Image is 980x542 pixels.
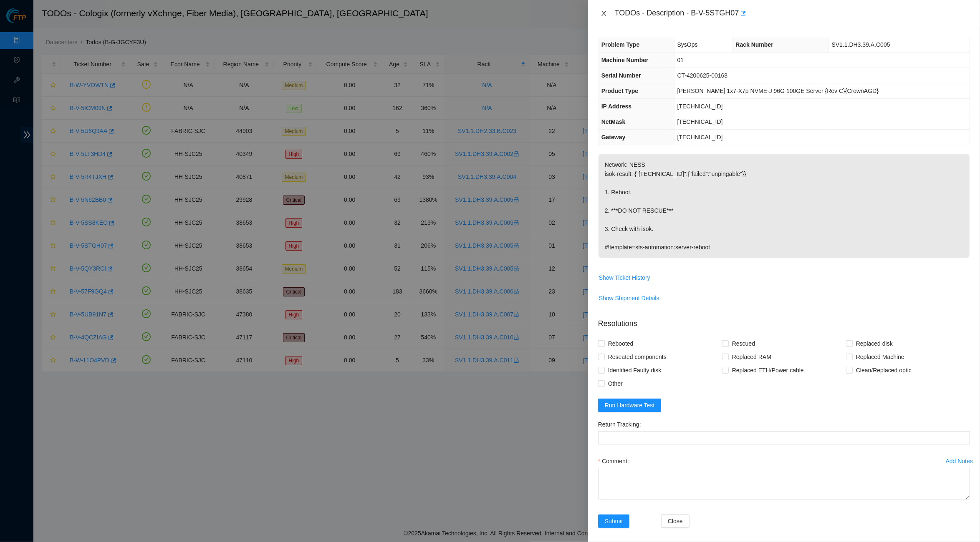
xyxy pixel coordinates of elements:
span: Submit [605,517,623,526]
span: Machine Number [601,57,649,63]
span: close [601,10,607,17]
span: [TECHNICAL_ID] [677,103,723,110]
p: Network: NESS isok-result: {"[TECHNICAL_ID]":{"failed":"unpingable"}} 1. Reboot. 2. ***DO NOT RES... [599,154,970,258]
div: TODOs - Description - B-V-5STGH07 [615,7,970,20]
span: Product Type [601,88,638,94]
span: Rebooted [605,337,637,350]
label: Comment [598,454,633,468]
label: Return Tracking [598,418,645,431]
p: Resolutions [598,311,970,329]
span: Show Shipment Details [599,294,659,303]
button: Add Notes [945,454,973,468]
span: Rack Number [736,41,773,48]
span: [PERSON_NAME] 1x7-X7p NVME-J 96G 100GE Server {Rev C}{CrownAGD} [677,88,879,94]
div: Add Notes [946,458,973,464]
button: Close [598,10,610,18]
span: Problem Type [601,41,640,48]
span: Clean/Replaced optic [853,364,915,377]
span: NetMask [601,118,626,125]
button: Submit [598,514,630,528]
span: Replaced Machine [853,350,908,364]
button: Close [661,514,690,528]
span: Other [605,377,626,390]
span: Replaced ETH/Power cable [729,364,807,377]
span: IP Address [601,103,631,110]
span: Serial Number [601,72,641,79]
input: Return Tracking [598,431,970,444]
span: Reseated components [605,350,670,364]
span: Close [668,517,683,526]
span: [TECHNICAL_ID] [677,118,723,125]
button: Run Hardware Test [598,399,662,412]
span: Gateway [601,134,626,141]
span: Identified Faulty disk [605,364,665,377]
span: Run Hardware Test [605,401,655,410]
span: CT-4200625-00168 [677,72,728,79]
span: Replaced disk [853,337,896,350]
span: SV1.1.DH3.39.A.C005 [832,41,890,48]
span: 01 [677,57,684,63]
textarea: Comment [598,468,970,499]
span: Replaced RAM [729,350,775,364]
span: SysOps [677,41,698,48]
button: Show Ticket History [599,271,651,284]
span: [TECHNICAL_ID] [677,134,723,141]
span: Show Ticket History [599,273,650,282]
span: Rescued [729,337,758,350]
button: Show Shipment Details [599,291,660,305]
